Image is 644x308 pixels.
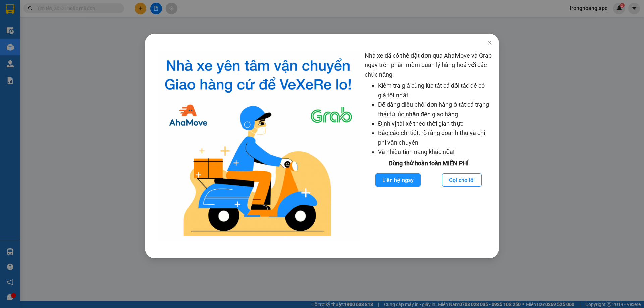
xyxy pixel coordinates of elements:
li: Định vị tài xế theo thời gian thực [378,119,492,128]
span: Gọi cho tôi [449,176,475,184]
span: close [487,40,492,45]
button: Close [480,34,499,52]
img: logo [157,51,359,242]
li: Báo cáo chi tiết, rõ ràng doanh thu và chi phí vận chuyển [378,128,492,147]
button: Liên hệ ngay [375,173,421,187]
li: Dễ dàng điều phối đơn hàng ở tất cả trạng thái từ lúc nhận đến giao hàng [378,100,492,119]
div: Dùng thử hoàn toàn MIỄN PHÍ [365,159,492,168]
div: Nhà xe đã có thể đặt đơn qua AhaMove và Grab ngay trên phần mềm quản lý hàng hoá với các chức năng: [365,51,492,242]
li: Kiểm tra giá cùng lúc tất cả đối tác để có giá tốt nhất [378,81,492,100]
li: Và nhiều tính năng khác nữa! [378,147,492,157]
span: Liên hệ ngay [382,176,414,184]
button: Gọi cho tôi [442,173,482,187]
